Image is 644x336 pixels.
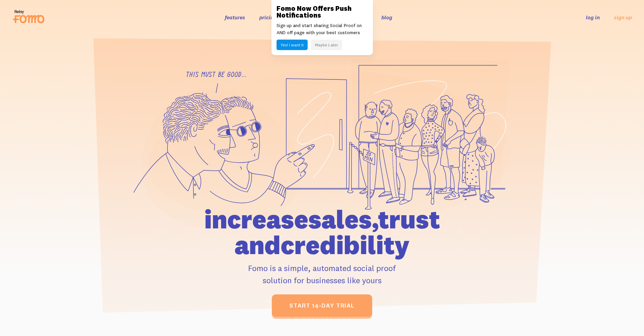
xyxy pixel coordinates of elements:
[614,14,632,21] a: sign up
[166,206,479,258] h1: increase sales, trust and credibility
[277,22,368,36] p: Sign up and start sharing Social Proof on AND off page with your best customers
[586,14,600,21] a: log in
[381,14,392,21] a: blog
[311,40,342,50] button: Maybe Later
[277,5,368,19] h3: Fomo Now Offers Push Notifications
[259,14,277,21] a: pricing
[272,294,372,317] a: start 14-day trial
[277,40,308,50] button: Yes! I want it
[166,262,479,286] p: Fomo is a simple, automated social proof solution for businesses like yours
[225,14,245,21] a: features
